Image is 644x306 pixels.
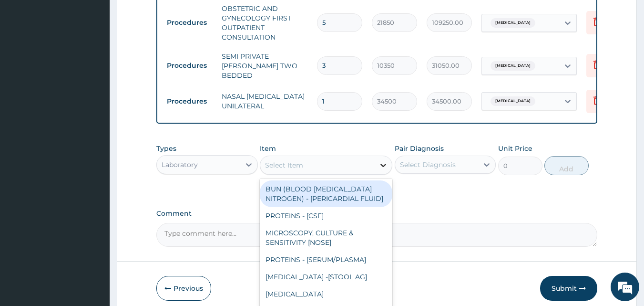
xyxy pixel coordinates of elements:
button: Submit [540,276,597,301]
div: PROTEINS - [SERUM/PLASMA] [260,251,392,268]
span: We're online! [55,92,132,189]
div: [MEDICAL_DATA] -[STOOL AG] [260,268,392,285]
td: NASAL [MEDICAL_DATA] UNILATERAL [217,87,312,116]
td: Procedures [162,57,217,74]
button: Add [544,156,589,175]
div: Chat with us now [50,53,160,66]
div: PROTEINS - [CSF] [260,207,392,224]
img: d_794563401_company_1708531726252_794563401 [18,48,39,72]
div: Laboratory [162,160,198,169]
label: Item [260,144,276,153]
div: [MEDICAL_DATA] [260,285,392,303]
span: [MEDICAL_DATA] [491,61,535,71]
div: Select Item [265,160,303,170]
td: Procedures [162,93,217,110]
label: Pair Diagnosis [395,144,444,153]
div: Minimize live chat window [156,5,179,28]
div: Select Diagnosis [400,160,456,169]
label: Unit Price [498,144,532,153]
label: Types [156,145,176,153]
label: Comment [156,210,598,218]
div: MICROSCOPY, CULTURE & SENSITIVITY [NOSE] [260,224,392,251]
span: [MEDICAL_DATA] [491,96,535,106]
div: BUN (BLOOD [MEDICAL_DATA] NITROGEN) - [PERICARDIAL FLUID] [260,180,392,207]
textarea: Type your message and hit 'Enter' [5,204,182,238]
span: [MEDICAL_DATA] [491,18,535,28]
td: Procedures [162,14,217,32]
td: SEMI PRIVATE [PERSON_NAME] TWO BEDDED [217,47,312,85]
button: Previous [156,276,211,301]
